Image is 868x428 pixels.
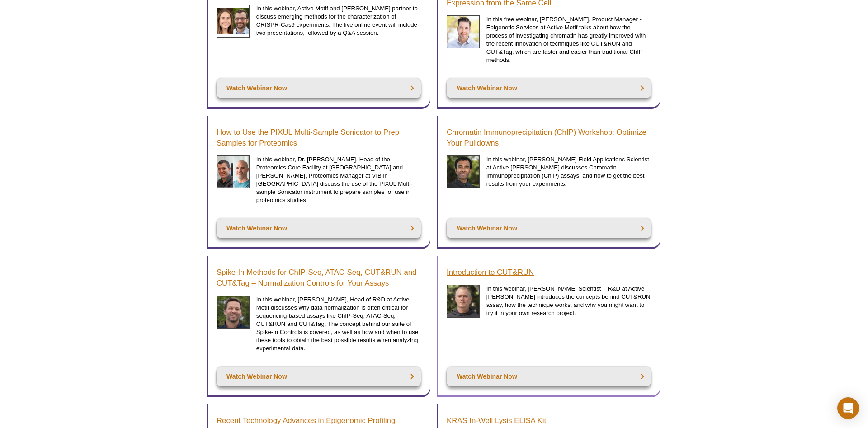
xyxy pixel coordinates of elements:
a: Watch Webinar Now [447,367,651,386]
a: Recent Technology Advances in Epigenomic Profiling [217,415,395,426]
p: In this webinar, [PERSON_NAME] Field Applications Scientist at Active [PERSON_NAME] discusses Chr... [486,155,651,188]
img: Rwik Sen headshot [447,155,480,188]
img: Single-Cell Multiome Webinar [447,15,480,48]
p: In this webinar, [PERSON_NAME], Head of R&D at Active Motif discusses why data normalization is o... [256,296,421,353]
a: Watch Webinar Now [217,367,421,386]
a: How to Use the PIXUL Multi-Sample Sonicator to Prep Samples for Proteomics [217,127,421,149]
img: Schmidt and Devos headshot [217,155,250,188]
img: CRISPR Webinar [217,5,250,38]
img: Brad Townsley headshot [447,285,480,318]
img: Brian Egan headshot [217,296,250,329]
a: Chromatin Immunoprecipitation (ChIP) Workshop: Optimize Your Pulldowns [447,127,651,149]
div: Open Intercom Messenger [837,397,859,419]
a: Watch Webinar Now [217,78,421,98]
a: Introduction to CUT&RUN [447,267,534,278]
p: In this webinar, [PERSON_NAME] Scientist – R&D at Active [PERSON_NAME] introduces the concepts be... [486,285,651,317]
a: KRAS In-Well Lysis ELISA Kit [447,415,546,426]
a: Watch Webinar Now [447,78,651,98]
a: Spike-In Methods for ChIP-Seq, ATAC-Seq, CUT&RUN and CUT&Tag – Normalization Controls for Your As... [217,267,421,289]
p: In this webinar, Dr. [PERSON_NAME], Head of the Proteomics Core Facility at [GEOGRAPHIC_DATA] and... [256,155,421,204]
p: In this webinar, Active Motif and [PERSON_NAME] partner to discuss emerging methods for the chara... [256,5,421,37]
p: In this free webinar, [PERSON_NAME], Product Manager - Epigenetic Services at Active Motif talks ... [486,15,651,64]
a: Watch Webinar Now [447,218,651,238]
a: Watch Webinar Now [217,218,421,238]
